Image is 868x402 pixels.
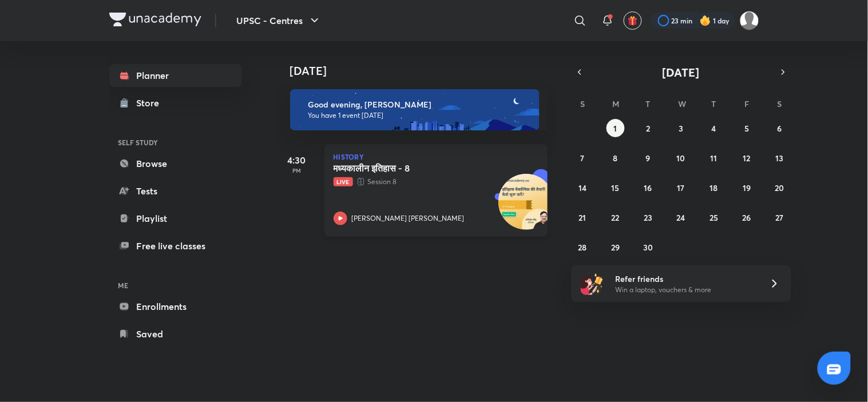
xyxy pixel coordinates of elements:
[578,242,587,253] abbr: September 28, 2025
[580,98,585,109] abbr: Sunday
[334,162,476,174] h5: मध्यकालीन इतिहास - 8
[705,178,723,197] button: September 18, 2025
[778,98,782,109] abbr: Saturday
[710,212,718,223] abbr: September 25, 2025
[109,295,242,318] a: Enrollments
[109,323,242,345] a: Saved
[743,182,751,193] abbr: September 19, 2025
[672,149,690,167] button: September 10, 2025
[607,178,625,197] button: September 15, 2025
[109,234,242,257] a: Free live classes
[290,64,559,78] h4: [DATE]
[639,149,657,167] button: September 9, 2025
[743,153,751,164] abbr: September 12, 2025
[308,99,529,110] h6: Good evening, [PERSON_NAME]
[771,178,789,197] button: September 20, 2025
[738,208,756,226] button: September 26, 2025
[334,176,513,188] p: Session 8
[639,208,657,226] button: September 23, 2025
[109,91,242,114] a: Store
[646,153,651,164] abbr: September 9, 2025
[613,153,618,164] abbr: September 8, 2025
[109,13,201,29] a: Company Logo
[738,119,756,137] button: September 5, 2025
[700,15,711,26] img: streak
[678,98,686,109] abbr: Wednesday
[588,64,775,80] button: [DATE]
[109,64,242,87] a: Planner
[711,153,718,164] abbr: September 11, 2025
[677,153,685,164] abbr: September 10, 2025
[740,11,759,30] img: Abhijeet Srivastav
[334,177,353,186] span: Live
[646,98,651,109] abbr: Tuesday
[352,213,465,224] p: [PERSON_NAME] [PERSON_NAME]
[738,178,756,197] button: September 19, 2025
[738,149,756,167] button: September 12, 2025
[705,149,723,167] button: September 11, 2025
[579,212,586,223] abbr: September 21, 2025
[776,153,784,164] abbr: September 13, 2025
[639,178,657,197] button: September 16, 2025
[672,119,690,137] button: September 3, 2025
[672,178,690,197] button: September 17, 2025
[581,153,585,164] abbr: September 7, 2025
[573,208,592,226] button: September 21, 2025
[771,149,789,167] button: September 13, 2025
[628,15,638,26] img: avatar
[712,123,716,134] abbr: September 4, 2025
[137,96,167,110] div: Store
[644,182,652,193] abbr: September 16, 2025
[230,9,328,32] button: UPSC - Centres
[712,98,716,109] abbr: Thursday
[109,180,242,202] a: Tests
[775,182,784,193] abbr: September 20, 2025
[109,276,242,295] h6: ME
[744,98,749,109] abbr: Friday
[274,153,320,167] h5: 4:30
[334,153,538,160] p: History
[109,152,242,175] a: Browse
[109,13,201,26] img: Company Logo
[771,208,789,226] button: September 27, 2025
[613,98,620,109] abbr: Monday
[705,119,723,137] button: September 4, 2025
[771,119,789,137] button: September 6, 2025
[290,89,540,130] img: evening
[611,242,620,253] abbr: September 29, 2025
[274,167,320,174] p: PM
[710,182,718,193] abbr: September 18, 2025
[607,119,625,137] button: September 1, 2025
[615,273,756,285] h6: Refer friends
[647,123,651,134] abbr: September 2, 2025
[672,208,690,226] button: September 24, 2025
[679,123,683,134] abbr: September 3, 2025
[705,208,723,226] button: September 25, 2025
[607,238,625,256] button: September 29, 2025
[644,212,653,223] abbr: September 23, 2025
[677,182,685,193] abbr: September 17, 2025
[612,212,620,223] abbr: September 22, 2025
[644,242,653,253] abbr: September 30, 2025
[615,285,756,295] p: Win a laptop, vouchers & more
[677,212,685,223] abbr: September 24, 2025
[607,208,625,226] button: September 22, 2025
[573,238,592,256] button: September 28, 2025
[109,207,242,230] a: Playlist
[639,238,657,256] button: September 30, 2025
[573,149,592,167] button: September 7, 2025
[573,178,592,197] button: September 14, 2025
[614,123,617,134] abbr: September 1, 2025
[776,212,784,223] abbr: September 27, 2025
[744,123,749,134] abbr: September 5, 2025
[743,212,751,223] abbr: September 26, 2025
[663,65,700,80] span: [DATE]
[612,182,620,193] abbr: September 15, 2025
[639,119,657,137] button: September 2, 2025
[308,111,529,120] p: You have 1 event [DATE]
[578,182,586,193] abbr: September 14, 2025
[778,123,782,134] abbr: September 6, 2025
[624,11,642,30] button: avatar
[607,149,625,167] button: September 8, 2025
[581,272,604,295] img: referral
